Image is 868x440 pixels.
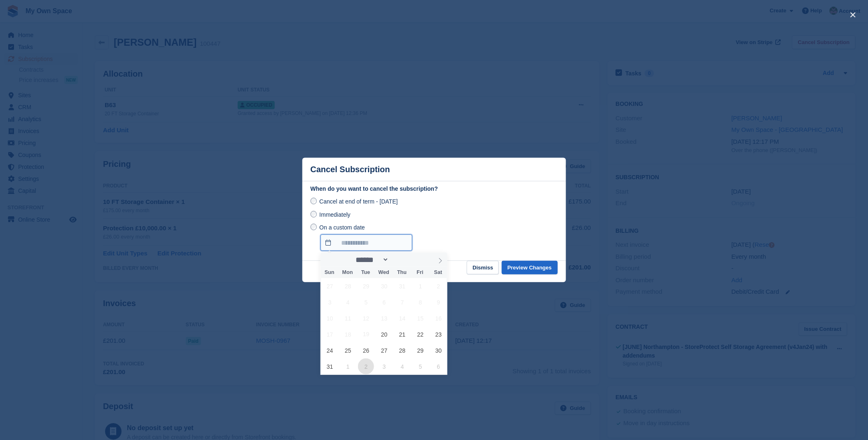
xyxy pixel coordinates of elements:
[467,261,499,274] button: Dismiss
[311,185,558,193] label: When do you want to cancel the subscription?
[311,198,317,204] input: Cancel at end of term - [DATE]
[322,278,338,294] span: July 27, 2025
[339,270,357,275] span: Mon
[358,310,374,326] span: August 12, 2025
[430,310,447,326] span: August 16, 2025
[394,326,410,342] span: August 21, 2025
[411,270,429,275] span: Fri
[389,255,415,264] input: Year
[340,294,356,310] span: August 4, 2025
[319,211,350,218] span: Immediately
[429,270,447,275] span: Sat
[321,234,412,251] input: On a custom date
[394,294,410,310] span: August 7, 2025
[376,310,392,326] span: August 13, 2025
[502,261,558,274] button: Preview Changes
[322,326,338,342] span: August 17, 2025
[376,358,392,374] span: September 3, 2025
[376,326,392,342] span: August 20, 2025
[412,342,428,358] span: August 29, 2025
[322,294,338,310] span: August 3, 2025
[412,326,428,342] span: August 22, 2025
[358,358,374,374] span: September 2, 2025
[340,278,356,294] span: July 28, 2025
[340,310,356,326] span: August 11, 2025
[311,224,317,230] input: On a custom date
[322,358,338,374] span: August 31, 2025
[358,294,374,310] span: August 5, 2025
[340,342,356,358] span: August 25, 2025
[322,342,338,358] span: August 24, 2025
[319,198,398,205] span: Cancel at end of term - [DATE]
[430,294,447,310] span: August 9, 2025
[340,358,356,374] span: September 1, 2025
[393,270,411,275] span: Thu
[412,310,428,326] span: August 15, 2025
[376,342,392,358] span: August 27, 2025
[430,342,447,358] span: August 30, 2025
[319,224,365,231] span: On a custom date
[430,278,447,294] span: August 2, 2025
[376,294,392,310] span: August 6, 2025
[412,358,428,374] span: September 5, 2025
[430,358,447,374] span: September 6, 2025
[340,326,356,342] span: August 18, 2025
[412,278,428,294] span: August 1, 2025
[430,326,447,342] span: August 23, 2025
[412,294,428,310] span: August 8, 2025
[358,326,374,342] span: August 19, 2025
[375,270,393,275] span: Wed
[357,270,375,275] span: Tue
[358,278,374,294] span: July 29, 2025
[311,165,390,174] p: Cancel Subscription
[847,8,860,21] button: close
[358,342,374,358] span: August 26, 2025
[394,358,410,374] span: September 4, 2025
[321,270,339,275] span: Sun
[322,310,338,326] span: August 10, 2025
[311,211,317,218] input: Immediately
[394,310,410,326] span: August 14, 2025
[394,278,410,294] span: July 31, 2025
[394,342,410,358] span: August 28, 2025
[353,255,389,264] select: Month
[376,278,392,294] span: July 30, 2025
